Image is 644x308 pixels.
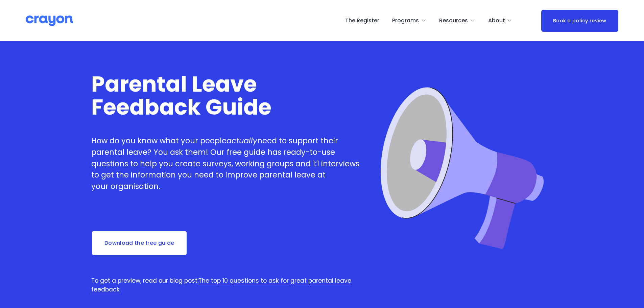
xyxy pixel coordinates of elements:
a: folder dropdown [439,15,475,26]
a: The top 10 questions to ask for great parental leave feedback [91,277,351,293]
p: How do you know what your people need to support their parental leave? You ask them! Our free gui... [91,135,366,192]
a: The Register [345,15,379,26]
a: folder dropdown [392,15,426,26]
span: About [488,16,505,26]
span: Resources [439,16,468,26]
a: folder dropdown [488,15,512,26]
span: Programs [392,16,419,26]
h1: Parental Leave Feedback Guide [91,73,366,118]
p: To get a preview, read our blog post: [91,276,366,294]
a: Book a policy review [541,10,618,32]
iframe: Tidio Chat [550,264,641,296]
a: Download the free guide [91,231,187,256]
img: Crayon [26,15,73,27]
em: actually [226,135,257,146]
